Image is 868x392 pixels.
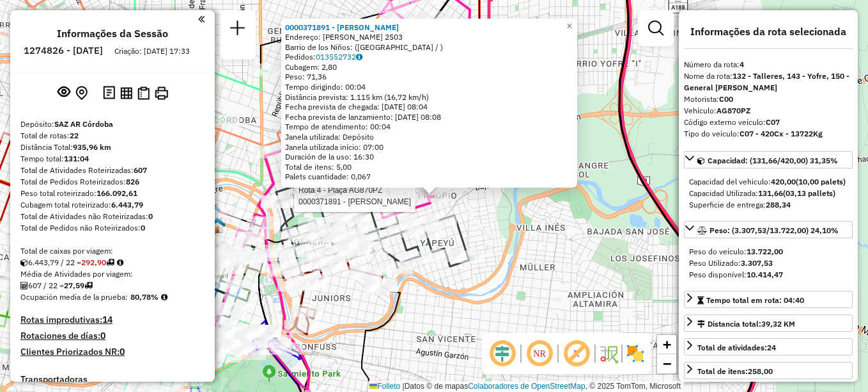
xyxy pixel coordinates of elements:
[73,83,90,103] button: Centralizar mapa no depósito ou ponto de apoio
[689,269,848,281] div: Peso disponível:
[561,338,592,369] span: Exibir rótulo
[689,177,846,186] font: Capacidad del vehículo:
[285,92,573,102] div: Distância prevista: 1.115 km (16,72 km/h)
[566,20,572,31] span: ×
[684,151,853,168] a: Capacidad: (131,66/420,00) 31,35%
[54,119,113,129] strong: SAZ AR Córdoba
[524,338,555,369] span: Ocultar NR
[20,347,205,357] h4: Clientes Priorizados NR:
[20,245,205,257] div: Total de caixas por viagem:
[20,176,205,188] div: Total de Pedidos Roteirizados:
[796,177,846,186] strong: (10,00 palets)
[747,270,783,279] strong: 10.414,47
[20,118,205,130] div: Depósito:
[771,177,796,186] strong: 420,00
[369,382,400,391] a: Folleto
[689,188,835,198] font: Capacidad Utilizada:
[684,71,849,92] strong: 132 - Talleres, 143 - Yofre, 150 - General [PERSON_NAME]
[625,343,646,364] img: Exibir/Ocultar setores
[684,70,853,94] div: Nome da rota:
[316,52,362,61] a: 013552732
[684,94,733,104] font: Motorista:
[706,295,804,305] span: Tempo total em rota: 04:40
[161,293,167,301] em: Média calculada utilizando a maior ocupação (%Peso ou %Cubagem) de cada rota da sessão. Rotas cro...
[766,200,791,209] strong: 288,34
[285,122,391,131] font: Tempo de atendimento: 00:04
[64,154,89,163] strong: 131:04
[684,106,750,115] font: Vehículo:
[20,259,28,266] i: Cubagem total roteirizado
[20,292,128,302] span: Ocupación media de la prueba:
[663,355,671,372] span: −
[106,259,114,266] i: Total de rotas
[684,241,853,286] div: Peso: (3.307,53/13.722,00) 24,10%
[761,319,795,329] span: 39,32 KM
[285,22,399,32] a: 0000371891 - [PERSON_NAME]
[740,129,823,138] strong: C07 - 420Cx - 13722Kg
[134,165,147,175] strong: 607
[719,94,733,104] strong: C00
[28,257,106,267] font: 6.443,79 / 22 =
[20,165,205,176] div: Total de Atividades Roteirizadas:
[84,282,93,290] i: Total de rotas
[130,292,159,302] strong: 80,78%
[684,128,853,140] div: Tipo do veículo:
[117,259,123,266] i: Meta Caixas/viagem: 325,98 Diferença: -33,08
[663,336,671,352] span: +
[684,338,853,355] a: Total de atividades:24
[209,217,226,234] img: UDC - Córdoba
[285,132,573,142] div: Janela utilizada: Depósito
[20,282,28,290] i: Total de Atividades
[20,211,205,222] div: Total de Atividades não Roteirizadas:
[740,60,744,69] strong: 4
[562,19,577,34] a: Cerrar ventana emergente
[285,172,573,182] div: Palets cuantidade: 0,067
[684,171,853,216] div: Capacidad: (131,66/420,00) 31,35%
[783,188,835,198] strong: (03,13 pallets)
[684,291,853,308] a: Tempo total em rota: 04:40
[225,15,251,44] a: Nova sessão e pesquisa
[20,314,205,325] h4: Rotas improdutivas:
[135,84,152,102] button: Visualizar Romaneio
[717,106,750,115] strong: AG870PZ
[708,156,838,165] span: Capacidad: (131,66/420,00) 31,35%
[747,247,783,256] strong: 13.722,00
[741,258,773,268] strong: 3.307,53
[285,162,573,172] div: Total de itens: 5,00
[285,72,327,81] font: Peso: 71,36
[20,222,205,234] div: Total de Pedidos não Roteirizados:
[126,177,139,186] strong: 826
[689,258,773,268] font: Peso Utilizado:
[118,84,135,101] button: Visualizar relatório de Roteirização
[403,382,405,391] span: |
[285,112,573,122] div: Fecha prevista de lanzamiento: [DATE] 08:08
[24,45,103,56] h6: 1274826 - [DATE]
[709,225,839,235] span: Peso: (3.307,53/13.722,00) 24,10%
[20,331,205,341] h4: Rotaciones de días:
[487,338,518,369] span: Ocultar deslocamento
[684,117,853,128] div: Código externo veículo:
[684,221,853,238] a: Peso: (3.307,53/13.722,00) 24,10%
[657,335,676,354] a: Acercar
[758,188,783,198] strong: 131,66
[697,366,773,377] div: Total de itens:
[111,200,143,209] strong: 6.443,79
[766,117,780,127] strong: C07
[366,381,684,392] div: Datos © de mapas , © 2025 TomTom, Microsoft
[316,52,356,61] font: 013552732
[20,374,205,385] h4: Transportadoras
[748,366,773,376] strong: 258,00
[64,281,84,290] strong: 27,59
[468,382,585,391] a: Colaboradores de OpenStreetMap
[152,84,171,102] button: Imprimir Rotas
[20,153,205,165] div: Tempo total:
[684,314,853,332] a: Distancia total:39,32 KM
[285,62,337,72] font: Cubagem: 2,80
[102,314,112,325] strong: 14
[28,281,84,290] font: 607 / 22 =
[356,53,362,61] i: Observações
[285,152,573,162] div: Duración de la uso: 16:30
[109,45,195,57] div: Criação: [DATE] 17:33
[20,199,205,211] div: Cubagem total roteirizado:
